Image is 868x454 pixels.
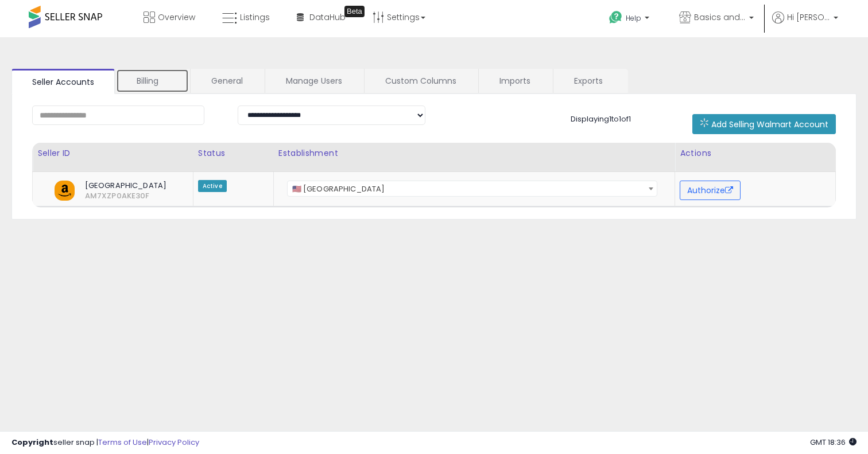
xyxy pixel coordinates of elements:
span: Displaying 1 to 1 of 1 [571,113,631,124]
div: Seller ID [37,147,188,159]
div: Actions [680,147,831,159]
i: Get Help [609,10,623,25]
div: Status [198,147,269,159]
span: Help [626,13,641,23]
span: Listings [240,11,270,23]
button: Authorize [680,181,741,200]
span: 🇺🇸 United States [287,181,658,197]
span: Overview [158,11,195,23]
a: General [191,69,263,93]
span: [GEOGRAPHIC_DATA] [76,181,167,191]
a: Seller Accounts [11,69,115,94]
strong: Copyright [11,437,53,448]
button: Add Selling Walmart Account [692,114,836,134]
a: Imports [479,69,552,93]
span: Hi [PERSON_NAME] [787,11,830,23]
a: Privacy Policy [149,437,199,448]
div: Establishment [278,147,671,159]
a: Billing [116,69,189,93]
span: Basics and More Store [694,11,746,23]
a: Hi [PERSON_NAME] [772,11,838,37]
a: Terms of Use [98,437,147,448]
a: Exports [553,69,627,93]
img: amazon.png [55,181,75,201]
span: Active [198,180,227,192]
a: Help [600,2,661,37]
div: seller snap | | [11,437,199,448]
span: Add Selling Walmart Account [711,119,828,130]
a: Manage Users [265,69,363,93]
span: DataHub [309,11,346,23]
span: 2025-10-6 18:36 GMT [810,437,857,448]
span: 🇺🇸 United States [288,181,657,197]
a: Custom Columns [365,69,477,93]
div: Tooltip anchor [344,6,365,17]
span: AM7XZP0AKE30F [76,191,94,201]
